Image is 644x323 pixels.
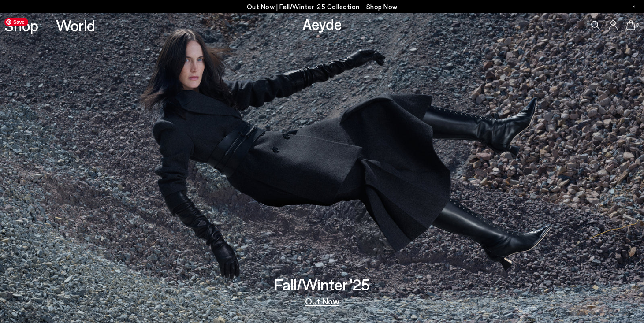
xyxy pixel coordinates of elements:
a: Aeyde [302,15,342,33]
a: Out Now [305,297,339,305]
p: Out Now | Fall/Winter ‘25 Collection [247,1,398,12]
a: Shop [4,18,38,33]
span: 0 [635,23,640,28]
span: Save [4,18,28,26]
a: World [56,18,95,33]
span: Navigate to /collections/new-in [366,3,398,11]
a: 0 [626,20,635,30]
h3: Fall/Winter '25 [274,277,370,292]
